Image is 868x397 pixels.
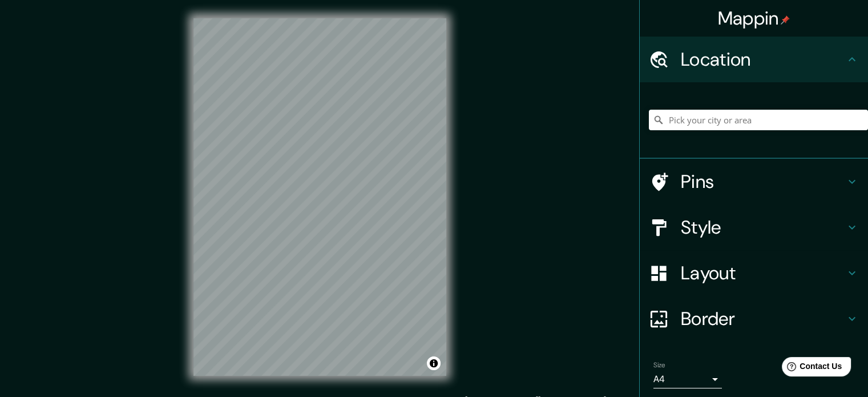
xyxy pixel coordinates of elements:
[681,216,845,239] h4: Style
[640,204,868,250] div: Style
[653,360,665,370] label: Size
[781,15,790,25] img: pin-icon.png
[681,170,845,193] h4: Pins
[427,356,441,370] button: Toggle attribution
[640,250,868,296] div: Layout
[640,296,868,342] div: Border
[766,352,855,384] iframe: Help widget launcher
[640,159,868,204] div: Pins
[640,37,868,82] div: Location
[681,262,845,284] h4: Layout
[681,307,845,330] h4: Border
[681,48,845,71] h4: Location
[653,370,722,388] div: A4
[193,18,446,376] canvas: Map
[649,110,868,130] input: Pick your city or area
[718,7,790,30] h4: Mappin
